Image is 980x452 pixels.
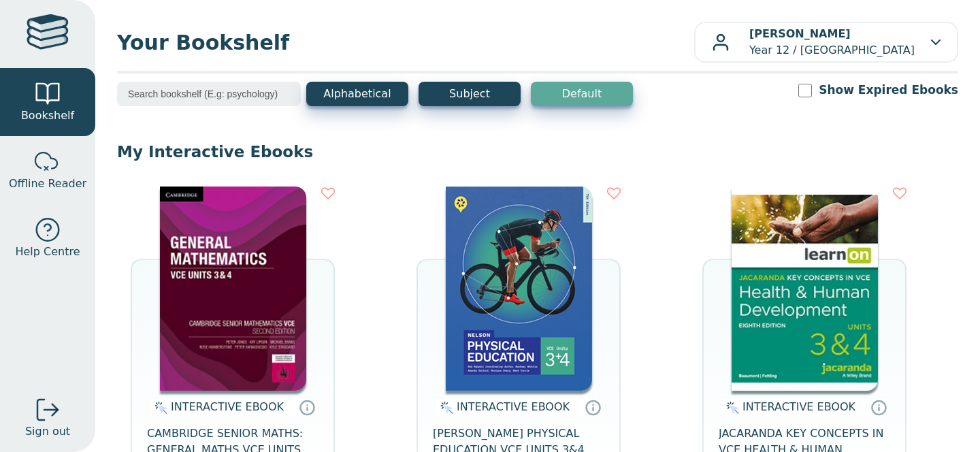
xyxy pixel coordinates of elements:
[742,400,855,413] span: INTERACTIVE EBOOK
[749,27,851,40] b: [PERSON_NAME]
[694,22,958,63] button: [PERSON_NAME]Year 12 / [GEOGRAPHIC_DATA]
[150,400,167,416] img: interactive.svg
[15,244,80,260] span: Help Centre
[457,400,570,413] span: INTERACTIVE EBOOK
[25,423,70,440] span: Sign out
[870,399,887,415] a: Interactive eBooks are accessed online via the publisher’s portal. They contain interactive resou...
[160,187,306,391] img: 2d857910-8719-48bf-a398-116ea92bfb73.jpg
[306,82,408,106] button: Alphabetical
[819,82,958,99] label: Show Expired Ebooks
[299,399,315,415] a: Interactive eBooks are accessed online via the publisher’s portal. They contain interactive resou...
[436,400,453,416] img: interactive.svg
[419,82,521,106] button: Subject
[117,82,301,106] input: Search bookshelf (E.g: psychology)
[531,82,633,106] button: Default
[117,27,694,58] span: Your Bookshelf
[732,187,878,391] img: e003a821-2442-436b-92bb-da2395357dfc.jpg
[749,26,915,59] p: Year 12 / [GEOGRAPHIC_DATA]
[21,108,74,124] span: Bookshelf
[446,187,592,391] img: 0a629092-725e-4f40-8030-eb320a91c761.png
[117,142,958,162] p: My Interactive Ebooks
[9,176,86,192] span: Offline Reader
[171,400,284,413] span: INTERACTIVE EBOOK
[585,399,601,415] a: Interactive eBooks are accessed online via the publisher’s portal. They contain interactive resou...
[722,400,739,416] img: interactive.svg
